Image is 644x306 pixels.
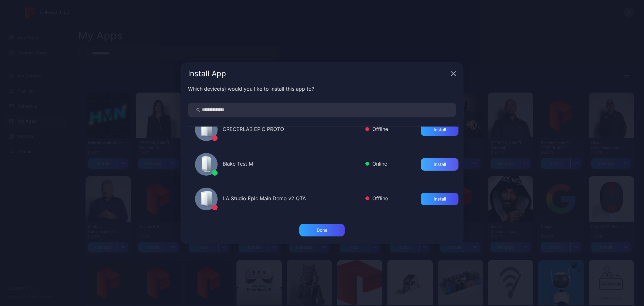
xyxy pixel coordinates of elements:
[223,125,360,134] div: CRECERLAB EPIC PROTO
[434,162,446,167] div: Install
[365,195,388,204] div: Offline
[317,228,327,233] div: Done
[421,123,458,136] button: Install
[434,127,446,132] div: Install
[421,193,458,205] button: Install
[421,158,458,171] button: Install
[365,160,387,169] div: Online
[188,85,456,93] div: Which device(s) would you like to install this app to?
[223,160,360,169] div: Blake Test M
[365,125,388,134] div: Offline
[434,196,446,201] div: Install
[299,224,345,236] button: Done
[223,195,360,204] div: LA Studio Epic Main Demo v2 QTA
[188,70,448,77] div: Install App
